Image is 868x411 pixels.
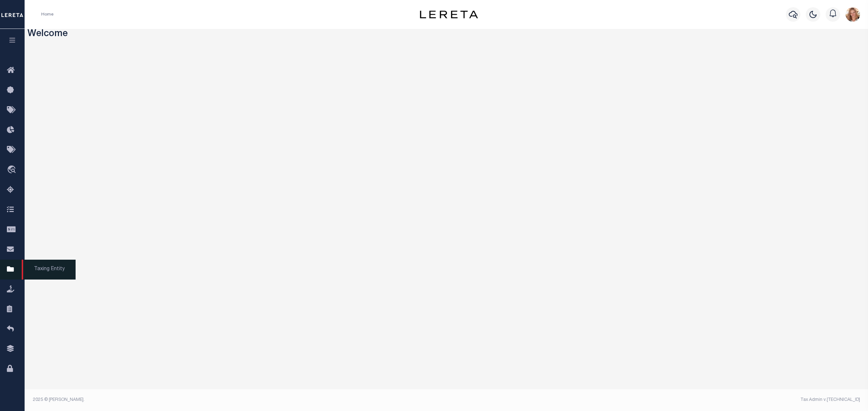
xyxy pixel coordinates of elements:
[452,397,860,403] div: Tax Admin v.[TECHNICAL_ID]
[7,165,18,175] i: travel_explore
[22,260,76,280] span: Taxing Entity
[27,397,447,403] div: 2025 © [PERSON_NAME].
[420,10,478,18] img: logo-dark.svg
[27,29,865,40] h3: Welcome
[41,11,54,18] li: Home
